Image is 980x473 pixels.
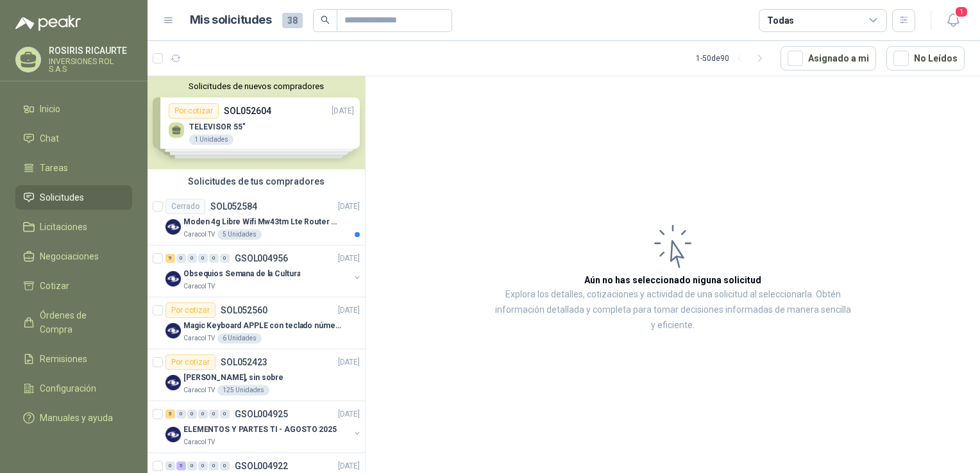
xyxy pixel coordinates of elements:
[49,58,132,73] p: INVERSIONES ROL S.A.S
[148,169,365,194] div: Solicitudes de tus compradores
[209,461,219,470] div: 0
[221,306,267,315] p: SOL052560
[183,320,343,332] p: Magic Keyboard APPLE con teclado númerico en Español Plateado
[40,131,59,145] span: Chat
[15,126,132,151] a: Chat
[165,375,181,390] img: Company Logo
[148,76,365,169] div: Solicitudes de nuevos compradoresPor cotizarSOL052604[DATE] TELEVISOR 55"1 UnidadesPor cotizarSOL...
[165,219,181,235] img: Company Logo
[321,15,330,24] span: search
[176,410,186,419] div: 0
[49,46,132,55] p: ROSIRIS RICAURTE
[153,81,360,91] button: Solicitudes de nuevos compradores
[187,254,197,263] div: 0
[781,46,876,71] button: Asignado a mi
[15,97,132,121] a: Inicio
[338,460,360,472] p: [DATE]
[165,199,205,214] div: Cerrado
[198,461,208,470] div: 0
[165,427,181,442] img: Company Logo
[40,411,113,425] span: Manuales y ayuda
[40,249,99,263] span: Negociaciones
[183,281,215,292] p: Caracol TV
[190,11,272,29] h1: Mis solicitudes
[217,385,269,395] div: 125 Unidades
[210,202,257,211] p: SOL052584
[165,251,362,292] a: 9 0 0 0 0 0 GSOL004956[DATE] Company LogoObsequios Semana de la CulturaCaracol TV
[209,410,219,419] div: 0
[220,254,230,263] div: 0
[338,253,360,265] p: [DATE]
[282,13,303,28] span: 38
[165,254,175,263] div: 9
[767,13,794,28] div: Todas
[338,408,360,420] p: [DATE]
[183,268,300,280] p: Obsequios Semana de la Cultura
[165,323,181,338] img: Company Logo
[183,216,343,228] p: Moden 4g Libre Wifi Mw43tm Lte Router Móvil Internet 5ghz
[40,352,87,366] span: Remisiones
[942,9,965,32] button: 1
[220,461,230,470] div: 0
[165,303,215,318] div: Por cotizar
[15,215,132,239] a: Licitaciones
[165,406,362,447] a: 5 0 0 0 0 0 GSOL004925[DATE] Company LogoELEMENTOS Y PARTES TI - AGOSTO 2025Caracol TV
[209,254,219,263] div: 0
[198,410,208,419] div: 0
[15,303,132,342] a: Órdenes de Compra
[198,254,208,263] div: 0
[40,190,84,204] span: Solicitudes
[217,229,262,240] div: 5 Unidades
[176,461,186,470] div: 5
[183,424,337,436] p: ELEMENTOS Y PARTES TI - AGOSTO 2025
[338,201,360,213] p: [DATE]
[40,308,120,336] span: Órdenes de Compra
[40,161,68,175] span: Tareas
[40,102,60,116] span: Inicio
[176,254,186,263] div: 0
[886,46,965,71] button: No Leídos
[148,194,365,245] a: CerradoSOL052584[DATE] Company LogoModen 4g Libre Wifi Mw43tm Lte Router Móvil Internet 5ghzCarac...
[15,244,132,269] a: Negociaciones
[40,381,96,395] span: Configuración
[235,254,288,263] p: GSOL004956
[183,229,215,240] p: Caracol TV
[165,271,181,286] img: Company Logo
[584,273,761,287] h3: Aún no has seleccionado niguna solicitud
[696,48,770,69] div: 1 - 50 de 90
[148,297,365,349] a: Por cotizarSOL052560[DATE] Company LogoMagic Keyboard APPLE con teclado númerico en Español Plate...
[183,372,283,384] p: [PERSON_NAME], sin sobre
[217,333,262,344] div: 6 Unidades
[40,220,87,234] span: Licitaciones
[15,406,132,430] a: Manuales y ayuda
[148,349,365,401] a: Por cotizarSOL052423[DATE] Company Logo[PERSON_NAME], sin sobreCaracol TV125 Unidades
[15,185,132,210] a: Solicitudes
[954,6,968,18] span: 1
[183,385,215,395] p: Caracol TV
[165,410,175,419] div: 5
[187,461,197,470] div: 0
[15,156,132,180] a: Tareas
[220,410,230,419] div: 0
[183,333,215,344] p: Caracol TV
[15,274,132,298] a: Cotizar
[235,410,288,419] p: GSOL004925
[15,347,132,371] a: Remisiones
[338,356,360,369] p: [DATE]
[338,304,360,317] p: [DATE]
[235,461,288,470] p: GSOL004922
[15,15,81,31] img: Logo peakr
[40,279,69,293] span: Cotizar
[221,358,267,367] p: SOL052423
[15,376,132,401] a: Configuración
[165,354,215,370] div: Por cotizar
[183,437,215,447] p: Caracol TV
[494,287,852,333] p: Explora los detalles, cotizaciones y actividad de una solicitud al seleccionarla. Obtén informaci...
[165,461,175,470] div: 0
[187,410,197,419] div: 0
